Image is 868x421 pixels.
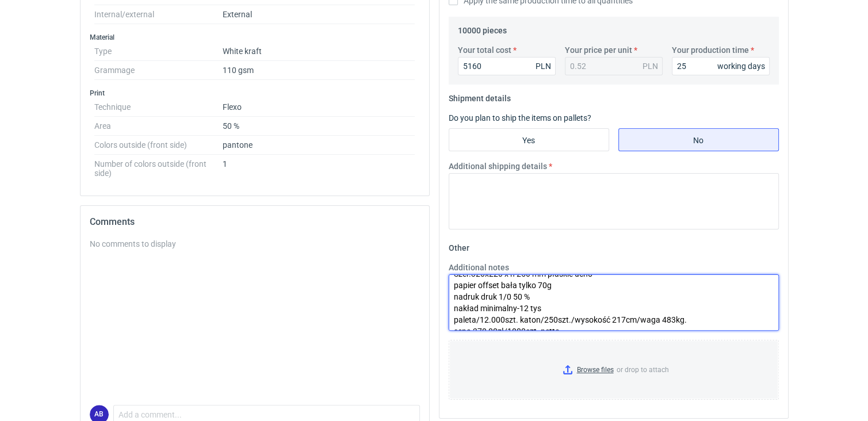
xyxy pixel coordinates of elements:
[643,60,658,72] div: PLN
[458,44,511,56] label: Your total cost
[94,61,223,80] dt: Grammage
[449,89,511,103] legend: Shipment details
[449,160,547,172] label: Additional shipping details
[94,117,223,136] dt: Area
[90,238,420,250] div: No comments to display
[458,21,507,35] legend: 10000 pieces
[672,44,749,56] label: Your production time
[94,98,223,117] dt: Technique
[223,42,415,61] dd: White kraft
[90,33,420,42] h3: Material
[223,117,415,136] dd: 50 %
[223,5,415,24] dd: External
[223,136,415,155] dd: pantone
[449,113,591,123] label: Do you plan to ship the items on pallets?
[458,57,556,75] input: 0
[449,128,609,151] label: Yes
[565,44,632,56] label: Your price per unit
[90,89,420,98] h3: Print
[94,42,223,61] dt: Type
[536,60,551,72] div: PLN
[94,136,223,155] dt: Colors outside (front side)
[449,239,469,252] legend: Other
[223,98,415,117] dd: Flexo
[618,128,779,151] label: No
[449,262,509,273] label: Additional notes
[449,340,778,399] label: or drop to attach
[90,215,420,229] h2: Comments
[94,155,223,178] dt: Number of colors outside (front side)
[449,274,779,331] textarea: Szer.320x220 x h 250 mm płaskie ucho papier offset bała tylko 70g nadruk druk 1/0 50 % nakład min...
[717,60,765,72] div: working days
[94,5,223,24] dt: Internal/external
[672,57,770,75] input: 0
[223,61,415,80] dd: 110 gsm
[223,155,415,178] dd: 1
